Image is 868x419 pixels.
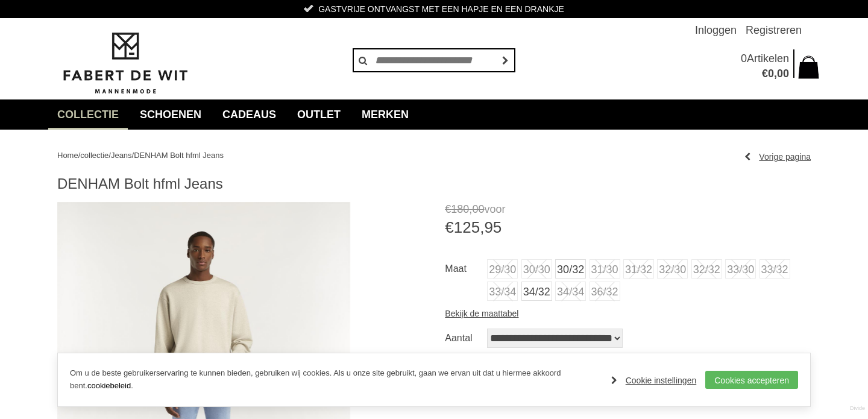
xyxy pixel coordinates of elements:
[48,99,128,130] a: collectie
[134,151,224,160] a: DENHAM Bolt hfml Jeans
[213,99,285,130] a: Cadeaus
[705,371,798,389] a: Cookies accepteren
[78,151,81,160] span: /
[111,151,132,160] a: Jeans
[480,218,484,236] span: ,
[521,282,552,301] a: 34/32
[57,151,78,160] a: Home
[555,259,586,279] a: 30/32
[747,52,789,65] span: Artikelen
[445,259,811,304] ul: Maat
[762,68,768,80] span: €
[445,329,487,348] label: Aantal
[108,151,111,160] span: /
[611,371,697,389] a: Cookie instellingen
[445,218,453,236] span: €
[57,175,811,193] h1: DENHAM Bolt hfml Jeans
[484,218,502,236] span: 95
[87,381,131,390] a: cookiebeleid
[80,151,108,160] a: collectie
[774,68,777,80] span: ,
[777,68,789,80] span: 00
[288,99,350,130] a: Outlet
[746,18,802,42] a: Registreren
[472,203,484,215] span: 00
[454,218,480,236] span: 125
[768,68,774,80] span: 0
[70,367,599,392] p: Om u de beste gebruikerservaring te kunnen bieden, gebruiken wij cookies. Als u onze site gebruik...
[445,202,811,217] span: voor
[850,401,865,416] a: Divide
[695,18,737,42] a: Inloggen
[741,52,747,65] span: 0
[132,151,134,160] span: /
[469,203,472,215] span: ,
[353,99,418,130] a: Merken
[445,304,518,323] a: Bekijk de maattabel
[445,203,451,215] span: €
[744,148,811,166] a: Vorige pagina
[451,203,469,215] span: 180
[57,31,193,96] img: Fabert de Wit
[131,99,210,130] a: Schoenen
